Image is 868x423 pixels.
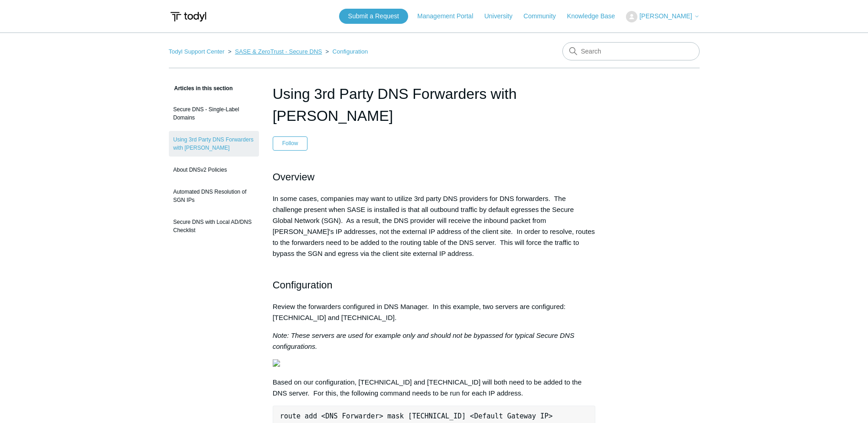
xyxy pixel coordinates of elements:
button: [PERSON_NAME] [626,11,699,22]
button: Follow Article [273,136,308,150]
a: Management Portal [417,11,482,21]
a: Secure DNS - Single-Label Domains [169,101,259,126]
a: Todyl Support Center [169,48,225,55]
input: Search [562,42,700,60]
a: SASE & ZeroTrust - Secure DNS [235,48,322,55]
em: Note: These servers are used for example only and should not be bypassed for typical Secure DNS c... [273,331,575,350]
a: Configuration [333,48,368,55]
a: About DNSv2 Policies [169,161,259,179]
li: Configuration [323,48,368,55]
a: Using 3rd Party DNS Forwarders with [PERSON_NAME] [169,131,259,157]
a: University [484,11,521,21]
a: Knowledge Base [567,11,624,21]
img: 18407347329299 [273,359,280,367]
a: Automated DNS Resolution of SGN IPs [169,183,259,209]
span: Articles in this section [169,85,233,92]
p: Based on our configuration, [TECHNICAL_ID] and [TECHNICAL_ID] will both need to be added to the D... [273,377,596,399]
span: [PERSON_NAME] [639,12,692,20]
li: SASE & ZeroTrust - Secure DNS [226,48,323,55]
img: Todyl Support Center Help Center home page [169,8,208,25]
a: Submit a Request [339,9,408,24]
p: In some cases, companies may want to utilize 3rd party DNS providers for DNS forwarders. The chal... [273,193,596,270]
a: Secure DNS with Local AD/DNS Checklist [169,213,259,239]
li: Todyl Support Center [169,48,226,55]
h1: Using 3rd Party DNS Forwarders with SASE [273,83,596,127]
h2: Overview [273,169,596,185]
a: Community [523,11,565,21]
p: Review the forwarders configured in DNS Manager. In this example, two servers are configured: [TE... [273,301,596,323]
h2: Configuration [273,277,596,293]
